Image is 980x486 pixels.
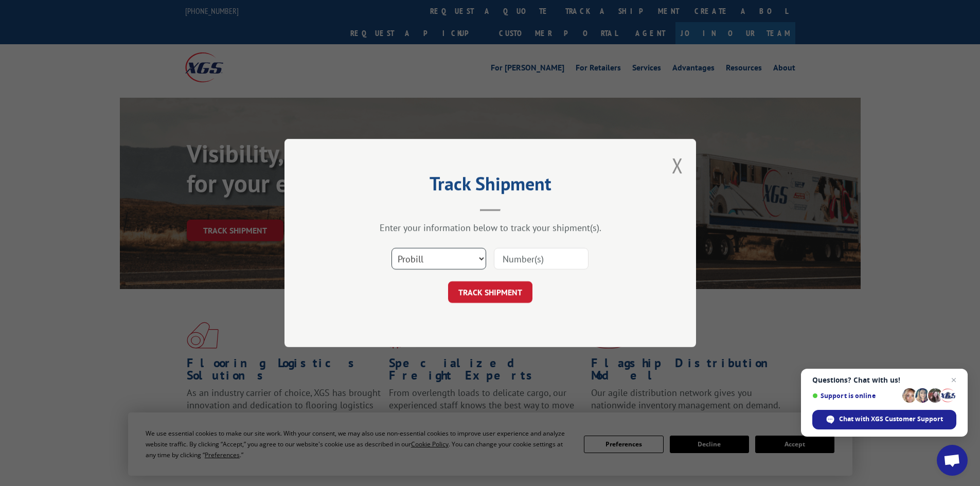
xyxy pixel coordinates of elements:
[812,392,899,400] span: Support is online
[812,376,956,384] span: Questions? Chat with us!
[494,248,589,269] input: Number(s)
[948,374,960,386] span: Close chat
[839,415,943,424] span: Chat with XGS Customer Support
[812,410,956,429] div: Chat with XGS Customer Support
[448,281,532,303] button: TRACK SHIPMENT
[672,152,683,179] button: Close modal
[336,222,645,233] div: Enter your information below to track your shipment(s).
[336,176,645,196] h2: Track Shipment
[937,445,968,476] div: Open chat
